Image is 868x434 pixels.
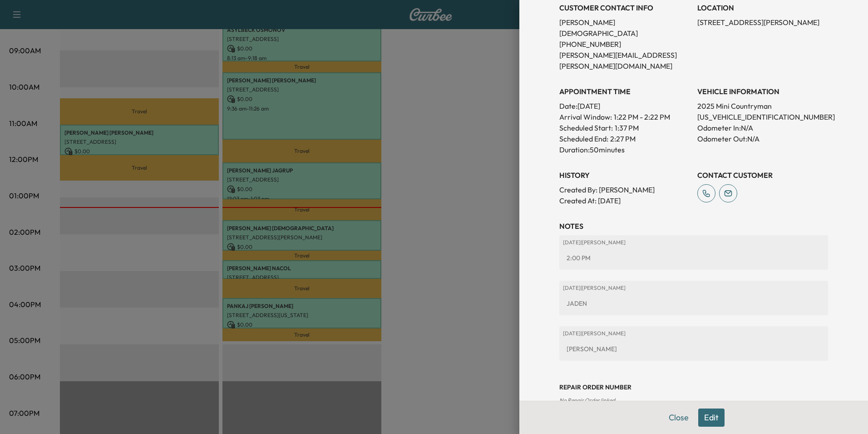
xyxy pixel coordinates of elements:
p: [DATE] | [PERSON_NAME] [563,330,824,337]
p: [STREET_ADDRESS][PERSON_NAME] [697,17,828,28]
p: [PHONE_NUMBER] [559,39,690,50]
h3: VEHICLE INFORMATION [697,86,828,97]
p: [DATE] | [PERSON_NAME] [563,284,824,292]
div: [PERSON_NAME] [563,341,824,357]
p: Scheduled Start: [559,122,613,133]
h3: CONTACT CUSTOMER [697,170,828,181]
h3: CUSTOMER CONTACT INFO [559,2,690,13]
p: Odometer Out: N/A [697,133,828,144]
p: Scheduled End: [559,133,608,144]
h3: APPOINTMENT TIME [559,86,690,97]
div: 2:00 PM [563,250,824,266]
p: Date: [DATE] [559,101,690,111]
h3: LOCATION [697,2,828,13]
span: No Repair Order linked [559,397,615,404]
p: [PERSON_NAME] [DEMOGRAPHIC_DATA] [559,17,690,39]
p: Duration: 50 minutes [559,144,690,155]
p: 2025 Mini Countryman [697,101,828,111]
button: Edit [698,409,725,427]
div: JADEN [563,295,824,312]
h3: NOTES [559,221,828,232]
p: [PERSON_NAME][EMAIL_ADDRESS][PERSON_NAME][DOMAIN_NAME] [559,50,690,71]
p: 2:27 PM [610,133,636,144]
p: Odometer In: N/A [697,122,828,133]
p: [US_VEHICLE_IDENTIFICATION_NUMBER] [697,111,828,122]
h3: Repair Order number [559,383,828,392]
p: Created At : [DATE] [559,195,690,206]
span: 1:22 PM - 2:22 PM [614,111,670,122]
p: [DATE] | [PERSON_NAME] [563,239,824,246]
p: 1:37 PM [615,122,639,133]
button: Close [663,409,695,427]
p: Created By : [PERSON_NAME] [559,184,690,195]
h3: History [559,170,690,181]
p: Arrival Window: [559,111,690,122]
